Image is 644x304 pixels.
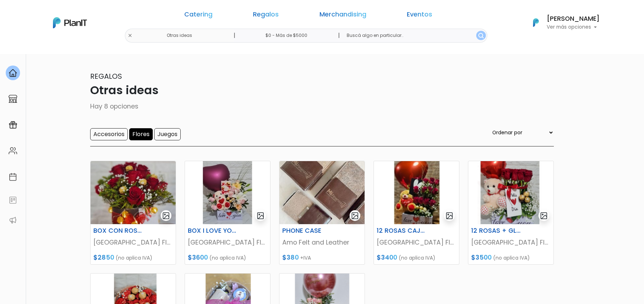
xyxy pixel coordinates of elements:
[282,253,299,262] span: $380
[184,11,213,20] a: Catering
[90,128,128,140] input: Accesorios
[467,227,526,235] h6: 12 ROSAS + GLOBO + BOMBONES
[377,253,397,262] span: $3400
[9,121,17,129] img: campaigns-02234683943229c281be62815700db0a1741e53638e28bf9629b52c665b00959.svg
[90,71,554,82] p: Regalos
[319,11,366,20] a: Merchandising
[9,69,17,77] img: home-e721727adea9d79c4d83392d1f703f7f8bce08238fde08b1acbfd93340b81755.svg
[377,238,456,247] p: [GEOGRAPHIC_DATA] Flowers
[547,16,600,22] h6: [PERSON_NAME]
[300,254,311,261] span: +IVA
[374,161,459,224] img: thumb_Captura_de_pantalla_2023-11-08_163516.jpg
[279,161,365,265] a: gallery-light PHONE CASE Amo Felt and Leather $380 +IVA
[188,238,267,247] p: [GEOGRAPHIC_DATA] Flowers
[445,212,454,220] img: gallery-light
[407,11,432,20] a: Eventos
[547,25,600,30] p: Ver más opciones
[468,161,554,265] a: gallery-light 12 ROSAS + GLOBO + BOMBONES [GEOGRAPHIC_DATA] Flowers $3500 (no aplica IVA)
[9,173,17,181] img: calendar-87d922413cdce8b2cf7b7f5f62616a5cf9e4887200fb71536465627b3292af00.svg
[528,15,544,30] img: PlanIt Logo
[279,161,365,224] img: thumb_WhatsApp_Image_2023-06-13_at_13.35.04.jpeg
[90,82,554,99] p: Otras ideas
[209,254,246,261] span: (no aplica IVA)
[53,17,87,28] img: PlanIt Logo
[9,196,17,204] img: feedback-78b5a0c8f98aac82b08bfc38622c3050aee476f2c9584af64705fc4e61158814.svg
[116,254,152,261] span: (no aplica IVA)
[91,161,176,224] img: thumb_Screenshot_20220420-134309_Instagram.jpg
[9,216,17,225] img: partners-52edf745621dab592f3b2c58e3bca9d71375a7ef29c3b500c9f145b62cc070d4.svg
[282,238,362,247] p: Amo Felt and Leather
[278,227,337,235] h6: PHONE CASE
[185,161,270,224] img: thumb_Captura_de_pantalla_2023-11-08_163946.jpg
[154,128,181,140] input: Juegos
[93,253,114,262] span: $2850
[257,212,265,220] img: gallery-light
[128,33,132,38] img: close-6986928ebcb1d6c9903e3b54e860dbc4d054630f23adef3a32610726dff6a82b.svg
[341,29,487,43] input: Buscá algo en particular..
[351,212,359,220] img: gallery-light
[9,95,17,103] img: marketplace-4ceaa7011d94191e9ded77b95e3339b90024bf715f7c57f8cf31f2d8c509eaba.svg
[524,13,600,32] button: PlanIt Logo [PERSON_NAME] Ver más opciones
[471,253,492,262] span: $3500
[372,227,431,235] h6: 12 ROSAS CAJA I LOVE YOU
[90,102,554,111] p: Hay 8 opciones
[540,212,548,220] img: gallery-light
[338,31,340,40] p: |
[471,238,551,247] p: [GEOGRAPHIC_DATA] Flowers
[89,227,148,235] h6: BOX CON ROSAS
[478,33,484,38] img: search_button-432b6d5273f82d61273b3651a40e1bd1b912527efae98b1b7a1b2c0702e16a8d.svg
[93,238,173,247] p: [GEOGRAPHIC_DATA] Flowers
[493,254,530,261] span: (no aplica IVA)
[468,161,553,224] img: thumb_Captura_de_pantalla_2024-08-23_150045.png
[162,212,170,220] img: gallery-light
[129,128,153,140] input: Flores
[234,31,235,40] p: |
[90,161,176,265] a: gallery-light BOX CON ROSAS [GEOGRAPHIC_DATA] Flowers $2850 (no aplica IVA)
[374,161,459,265] a: gallery-light 12 ROSAS CAJA I LOVE YOU [GEOGRAPHIC_DATA] Flowers $3400 (no aplica IVA)
[185,161,270,265] a: gallery-light BOX I LOVE YOU SURTIDO [GEOGRAPHIC_DATA] Flowers $3600 (no aplica IVA)
[188,253,208,262] span: $3600
[399,254,435,261] span: (no aplica IVA)
[253,11,279,20] a: Regalos
[9,146,17,155] img: people-662611757002400ad9ed0e3c099ab2801c6687ba6c219adb57efc949bc21e19d.svg
[184,227,242,235] h6: BOX I LOVE YOU SURTIDO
